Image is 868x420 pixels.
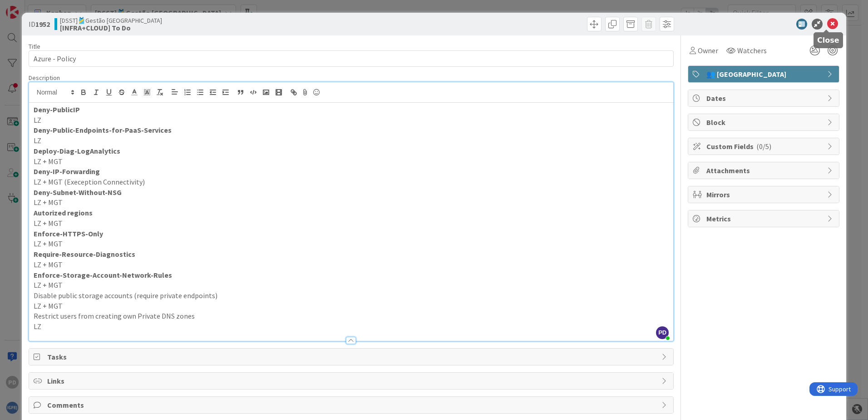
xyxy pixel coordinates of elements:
[34,290,669,301] p: Disable public storage accounts (require private endpoints)
[29,19,50,30] span: ID
[34,218,669,229] p: LZ + MGT
[47,400,657,410] span: Comments
[34,311,669,321] p: Restrict users from creating own Private DNS zones
[34,156,669,167] p: LZ + MGT
[34,208,93,217] strong: Autorized regions
[35,20,50,29] b: 1952
[698,45,718,56] span: Owner
[756,142,771,151] span: ( 0/5 )
[34,280,669,290] p: LZ + MGT
[19,1,41,12] span: Support
[34,135,669,146] p: LZ
[34,260,669,270] p: LZ + MGT
[34,125,172,135] strong: Deny-Public-Endpoints-for-PaaS-Services
[34,197,669,208] p: LZ + MGT
[706,189,823,200] span: Mirrors
[34,229,103,238] strong: Enforce-HTTPS-Only
[34,177,669,187] p: LZ + MGT (Exeception Connectivity)
[60,24,162,31] b: [INFRA+CLOUD] To Do
[34,146,120,155] strong: Deploy-Diag-LogAnalytics
[47,351,657,362] span: Tasks
[737,45,767,56] span: Watchers
[34,167,100,176] strong: Deny-IP-Forwarding
[34,115,669,125] p: LZ
[34,250,135,259] strong: Require-Resource-Diagnostics
[34,301,669,311] p: LZ + MGT
[29,42,40,50] label: Title
[34,239,669,249] p: LZ + MGT
[706,213,823,224] span: Metrics
[706,165,823,176] span: Attachments
[706,93,823,104] span: Dates
[34,321,669,332] p: LZ
[34,270,172,280] strong: Enforce-Storage-Account-Network-Rules
[656,326,669,339] span: PD
[706,141,823,152] span: Custom Fields
[47,375,657,386] span: Links
[34,105,80,114] strong: Deny-PublicIP
[706,69,823,80] span: 👥 [GEOGRAPHIC_DATA]
[34,188,122,197] strong: Deny-Subnet-Without-NSG
[29,74,60,82] span: Description
[60,17,162,24] span: [DSST]🎽Gestão [GEOGRAPHIC_DATA]
[706,117,823,128] span: Block
[29,50,674,67] input: type card name here...
[817,36,839,45] h5: Close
